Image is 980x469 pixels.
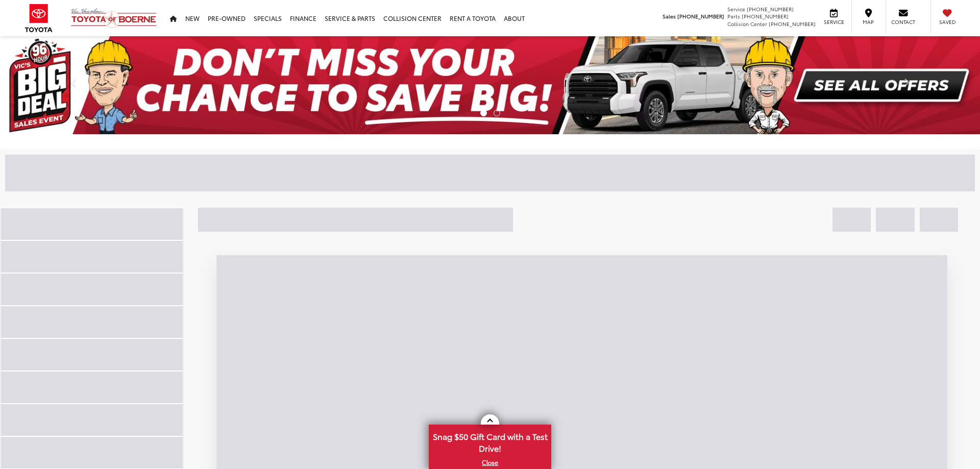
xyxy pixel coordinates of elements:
[747,5,794,13] span: [PHONE_NUMBER]
[891,18,915,26] span: Contact
[857,18,879,26] span: Map
[769,20,816,28] span: [PHONE_NUMBER]
[70,8,157,29] img: Vic Vaughan Toyota of Boerne
[430,426,550,457] span: Snag $50 Gift Card with a Test Drive!
[727,20,767,28] span: Collision Center
[727,12,740,20] span: Parts
[677,12,724,20] span: [PHONE_NUMBER]
[742,12,789,20] span: [PHONE_NUMBER]
[936,18,959,26] span: Saved
[663,12,676,20] span: Sales
[727,5,745,13] span: Service
[822,18,845,26] span: Service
